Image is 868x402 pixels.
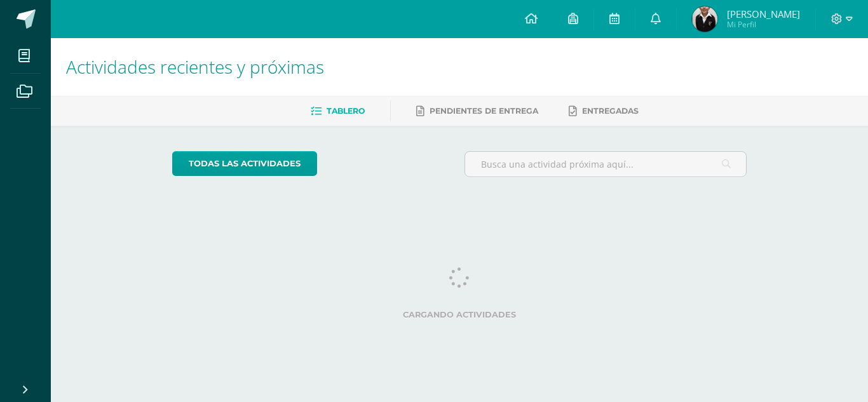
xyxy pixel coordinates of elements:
[172,310,747,319] label: Cargando actividades
[727,19,800,30] span: Mi Perfil
[692,6,717,32] img: 9cf054cd8b4c47c5d81df1d9c92c2ae9.png
[311,101,365,121] a: Tablero
[569,101,639,121] a: Entregadas
[465,152,747,177] input: Busca una actividad próxima aquí...
[172,151,317,176] a: todas las Actividades
[727,8,800,20] span: [PERSON_NAME]
[66,55,324,79] span: Actividades recientes y próximas
[582,106,639,116] span: Entregadas
[430,106,538,116] span: Pendientes de entrega
[327,106,365,116] span: Tablero
[416,101,538,121] a: Pendientes de entrega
